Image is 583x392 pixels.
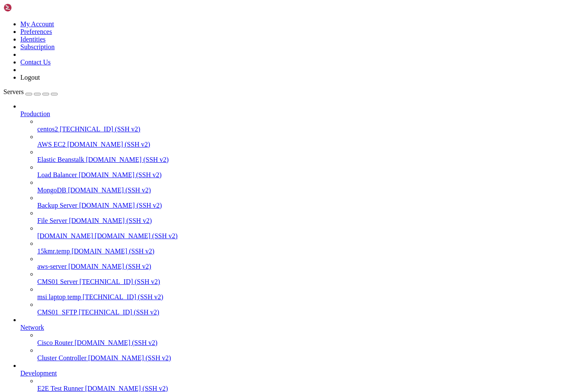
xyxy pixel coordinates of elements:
a: centos2 [TECHNICAL_ID] (SSH v2) [37,125,580,133]
span: Backup Server [37,202,78,209]
span: Network [20,324,44,331]
span: E2E Test Runner [37,385,83,392]
span: [DOMAIN_NAME] (SSH v2) [68,263,151,270]
span: [DOMAIN_NAME] (SSH v2) [68,186,151,194]
a: Network [20,324,580,331]
li: msi laptop temp [TECHNICAL_ID] (SSH v2) [37,286,580,301]
span: Elastic Beanstalk [37,156,84,163]
a: Load Balancer [DOMAIN_NAME] (SSH v2) [37,171,580,179]
span: msi laptop temp [37,293,81,300]
span: [DOMAIN_NAME] (SSH v2) [95,232,178,239]
span: Development [20,370,57,377]
li: centos2 [TECHNICAL_ID] (SSH v2) [37,118,580,133]
a: Servers [3,88,58,95]
a: Identities [20,36,46,43]
span: 15kmr.temp [37,247,70,255]
a: Cluster Controller [DOMAIN_NAME] (SSH v2) [37,354,580,362]
li: CMS01_SFTP [TECHNICAL_ID] (SSH v2) [37,301,580,316]
span: aws-server [37,263,67,270]
a: File Server [DOMAIN_NAME] (SSH v2) [37,217,580,225]
li: MongoDB [DOMAIN_NAME] (SSH v2) [37,179,580,194]
a: Elastic Beanstalk [DOMAIN_NAME] (SSH v2) [37,156,580,164]
span: Servers [3,88,24,95]
span: [DOMAIN_NAME] (SSH v2) [72,247,155,255]
span: [TECHNICAL_ID] (SSH v2) [83,293,163,300]
a: Development [20,370,580,377]
li: AWS EC2 [DOMAIN_NAME] (SSH v2) [37,133,580,148]
li: Cluster Controller [DOMAIN_NAME] (SSH v2) [37,347,580,362]
a: 15kmr.temp [DOMAIN_NAME] (SSH v2) [37,247,580,255]
li: Production [20,103,580,316]
a: msi laptop temp [TECHNICAL_ID] (SSH v2) [37,293,580,301]
span: centos2 [37,125,58,133]
a: Preferences [20,28,52,35]
img: Shellngn [3,3,52,12]
span: [DOMAIN_NAME] (SSH v2) [75,339,158,346]
span: [DOMAIN_NAME] (SSH v2) [67,141,150,148]
li: Load Balancer [DOMAIN_NAME] (SSH v2) [37,164,580,179]
span: [DOMAIN_NAME] (SSH v2) [79,171,162,178]
span: [DOMAIN_NAME] (SSH v2) [86,156,169,163]
a: Subscription [20,43,55,50]
li: Elastic Beanstalk [DOMAIN_NAME] (SSH v2) [37,148,580,164]
li: Cisco Router [DOMAIN_NAME] (SSH v2) [37,331,580,347]
span: [TECHNICAL_ID] (SSH v2) [80,278,160,285]
span: AWS EC2 [37,141,66,148]
span: MongoDB [37,186,66,194]
span: CMS01 Server [37,278,78,285]
span: Production [20,110,50,117]
a: [DOMAIN_NAME] [DOMAIN_NAME] (SSH v2) [37,232,580,240]
span: [TECHNICAL_ID] (SSH v2) [60,125,140,133]
li: CMS01 Server [TECHNICAL_ID] (SSH v2) [37,270,580,286]
a: AWS EC2 [DOMAIN_NAME] (SSH v2) [37,141,580,148]
span: File Server [37,217,67,224]
span: [DOMAIN_NAME] (SSH v2) [79,202,162,209]
li: [DOMAIN_NAME] [DOMAIN_NAME] (SSH v2) [37,225,580,240]
span: Cisco Router [37,339,73,346]
li: aws-server [DOMAIN_NAME] (SSH v2) [37,255,580,270]
a: Backup Server [DOMAIN_NAME] (SSH v2) [37,202,580,209]
a: aws-server [DOMAIN_NAME] (SSH v2) [37,263,580,270]
a: My Account [20,20,54,28]
li: File Server [DOMAIN_NAME] (SSH v2) [37,209,580,225]
a: Logout [20,74,40,81]
span: Load Balancer [37,171,77,178]
span: [DOMAIN_NAME] (SSH v2) [88,354,171,361]
span: [DOMAIN_NAME] (SSH v2) [69,217,152,224]
span: [TECHNICAL_ID] (SSH v2) [79,309,159,316]
li: Backup Server [DOMAIN_NAME] (SSH v2) [37,194,580,209]
a: Production [20,110,580,118]
span: [DOMAIN_NAME] (SSH v2) [85,385,168,392]
span: CMS01_SFTP [37,309,77,316]
li: 15kmr.temp [DOMAIN_NAME] (SSH v2) [37,240,580,255]
a: Cisco Router [DOMAIN_NAME] (SSH v2) [37,339,580,347]
a: Contact Us [20,58,51,66]
span: Cluster Controller [37,354,86,361]
li: Network [20,316,580,362]
a: MongoDB [DOMAIN_NAME] (SSH v2) [37,186,580,194]
a: CMS01_SFTP [TECHNICAL_ID] (SSH v2) [37,309,580,316]
span: [DOMAIN_NAME] [37,232,93,239]
a: CMS01 Server [TECHNICAL_ID] (SSH v2) [37,278,580,286]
